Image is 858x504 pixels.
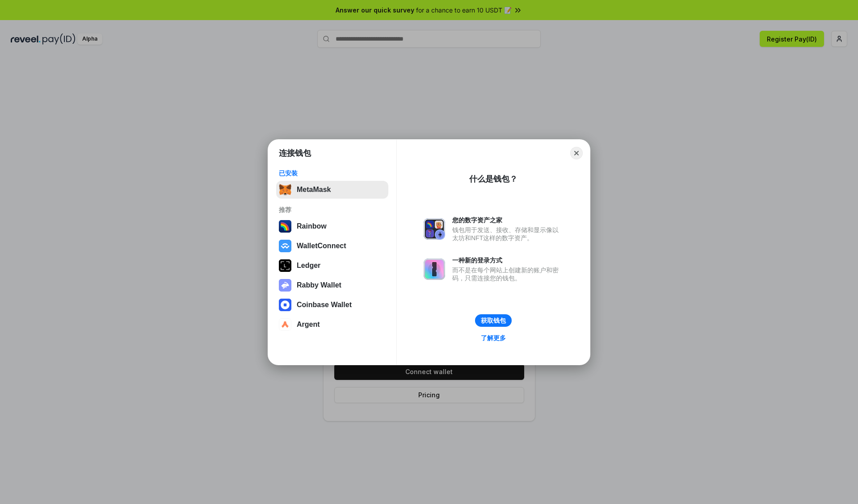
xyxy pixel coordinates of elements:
[279,240,291,252] img: svg+xml,%3Csvg%20width%3D%2228%22%20height%3D%2228%22%20viewBox%3D%220%200%2028%2028%22%20fill%3D...
[279,259,291,272] img: svg+xml,%3Csvg%20xmlns%3D%22http%3A%2F%2Fwww.w3.org%2F2000%2Fsvg%22%20width%3D%2228%22%20height%3...
[279,206,386,214] div: 推荐
[276,296,388,314] button: Coinbase Wallet
[570,147,583,159] button: Close
[297,262,320,270] div: Ledger
[481,317,506,325] div: 获取钱包
[481,334,506,342] div: 了解更多
[297,281,341,289] div: Rabby Wallet
[276,181,388,199] button: MetaMask
[297,242,346,250] div: WalletConnect
[424,258,445,280] img: svg+xml,%3Csvg%20xmlns%3D%22http%3A%2F%2Fwww.w3.org%2F2000%2Fsvg%22%20fill%3D%22none%22%20viewBox...
[297,321,320,329] div: Argent
[469,174,517,184] div: 什么是钱包？
[276,316,388,333] button: Argent
[452,266,563,282] div: 而不是在每个网站上创建新的账户和密码，只需连接您的钱包。
[475,314,512,327] button: 获取钱包
[279,169,386,177] div: 已安装
[452,216,563,224] div: 您的数字资产之家
[276,276,388,294] button: Rabby Wallet
[475,332,511,344] a: 了解更多
[424,218,445,240] img: svg+xml,%3Csvg%20xmlns%3D%22http%3A%2F%2Fwww.w3.org%2F2000%2Fsvg%22%20fill%3D%22none%22%20viewBox...
[276,217,388,235] button: Rainbow
[297,186,331,194] div: MetaMask
[276,257,388,275] button: Ledger
[279,220,291,233] img: svg+xml,%3Csvg%20width%3D%22120%22%20height%3D%22120%22%20viewBox%3D%220%200%20120%20120%22%20fil...
[279,318,291,331] img: svg+xml,%3Csvg%20width%3D%2228%22%20height%3D%2228%22%20viewBox%3D%220%200%2028%2028%22%20fill%3D...
[452,226,563,242] div: 钱包用于发送、接收、存储和显示像以太坊和NFT这样的数字资产。
[297,222,327,230] div: Rainbow
[276,237,388,255] button: WalletConnect
[279,148,311,158] h1: 连接钱包
[279,279,291,292] img: svg+xml,%3Csvg%20xmlns%3D%22http%3A%2F%2Fwww.w3.org%2F2000%2Fsvg%22%20fill%3D%22none%22%20viewBox...
[279,183,291,196] img: svg+xml,%3Csvg%20fill%3D%22none%22%20height%3D%2233%22%20viewBox%3D%220%200%2035%2033%22%20width%...
[452,256,563,264] div: 一种新的登录方式
[279,299,291,311] img: svg+xml,%3Csvg%20width%3D%2228%22%20height%3D%2228%22%20viewBox%3D%220%200%2028%2028%22%20fill%3D...
[297,301,352,309] div: Coinbase Wallet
